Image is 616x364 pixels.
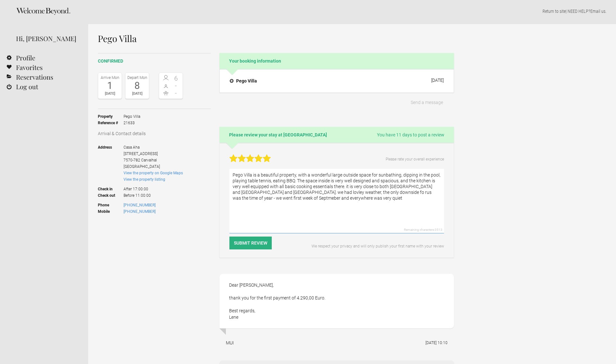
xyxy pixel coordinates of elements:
[124,177,165,182] a: View the property listing
[425,341,448,345] flynt-date-display: [DATE] 10:10
[98,208,124,215] strong: Mobile
[98,144,124,170] strong: Address
[127,91,147,97] div: [DATE]
[124,152,158,156] span: [STREET_ADDRESS]
[100,81,120,91] div: 1
[98,58,211,65] h2: confirmed
[543,9,566,14] a: Return to site
[98,202,124,208] strong: Phone
[219,274,454,328] div: Dear [PERSON_NAME], thank you for the first payment of 4.290,00 Euro. Best regards, Lene
[124,164,160,169] span: [GEOGRAPHIC_DATA]
[124,192,183,199] span: Before 11:00:00
[124,183,183,192] span: After 17:00:00
[98,113,124,120] strong: Property
[98,183,124,192] strong: Check in
[171,82,181,89] span: -
[229,237,272,249] button: Submit Review
[124,158,140,162] span: 7570-782
[98,8,606,14] p: | NEED HELP? .
[230,78,257,84] h4: Pego Villa
[590,9,605,14] a: Email us
[386,156,444,162] p: Please rate your overall experience
[225,74,449,88] button: Pego Villa [DATE]
[307,243,444,249] p: We respect your privacy and will only publish your first name with your review
[400,96,454,109] button: Send a message
[98,192,124,199] strong: Check out
[127,74,147,81] div: Depart Mon
[219,127,454,143] h2: Please review your stay at [GEOGRAPHIC_DATA]
[16,34,79,43] div: Hi, [PERSON_NAME]
[124,203,156,207] a: [PHONE_NUMBER]
[226,340,234,346] div: MUI
[377,132,444,138] span: You have 11 days to post a review
[100,91,120,97] div: [DATE]
[124,113,140,120] span: Pego Villa
[127,81,147,91] div: 8
[98,130,211,137] h3: Arrival & Contact details
[124,120,140,126] span: 21633
[171,90,181,96] span: -
[431,78,444,83] div: [DATE]
[124,209,156,214] a: [PHONE_NUMBER]
[124,145,140,150] span: Casa Aha
[100,74,120,81] div: Arrive Mon
[124,171,183,175] a: View the property on Google Maps
[219,53,454,69] h2: Your booking information
[171,75,181,82] span: 6
[141,158,157,162] span: Carvalhal
[98,120,124,126] strong: Reference #
[98,34,454,43] h1: Pego Villa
